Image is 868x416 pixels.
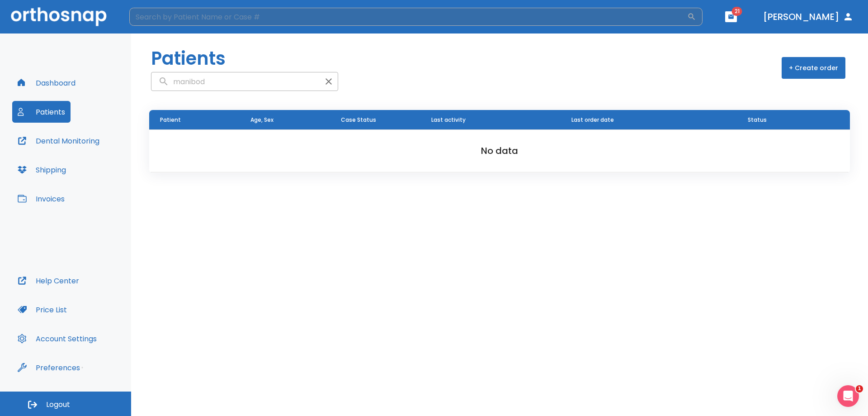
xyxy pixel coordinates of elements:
[12,299,72,320] button: Price List
[748,116,767,124] span: Status
[250,116,274,124] span: Age, Sex
[732,7,742,16] span: 21
[759,9,857,25] button: [PERSON_NAME]
[12,130,105,152] button: Dental Monitoring
[151,73,320,91] input: search
[782,57,845,79] button: + Create order
[78,363,86,372] div: Tooltip anchor
[12,328,102,349] button: Account Settings
[129,8,687,26] input: Search by Patient Name or Case #
[837,385,859,407] iframe: Intercom live chat
[11,7,107,26] img: Orthosnap
[12,270,85,292] button: Help Center
[160,116,181,124] span: Patient
[151,45,226,72] h1: Patients
[12,188,70,210] button: Invoices
[12,72,81,94] button: Dashboard
[341,116,376,124] span: Case Status
[12,159,71,181] button: Shipping
[46,400,70,410] span: Logout
[12,101,71,123] button: Patients
[164,144,835,158] h2: No data
[856,385,863,392] span: 1
[431,116,466,124] span: Last activity
[12,357,85,378] button: Preferences
[571,116,614,124] span: Last order date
